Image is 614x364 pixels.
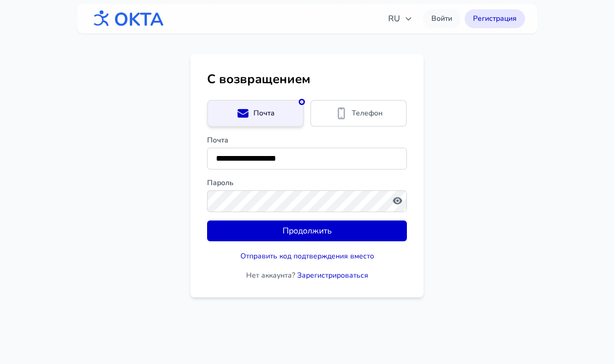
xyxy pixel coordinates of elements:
a: Зарегистрироваться [297,270,368,280]
p: Нет аккаунта? [207,270,407,281]
span: Почта [253,108,275,119]
button: Отправить код подтверждения вместо [240,251,374,262]
span: Телефон [352,108,382,119]
label: Пароль [207,178,407,188]
button: RU [382,8,419,29]
a: Войти [423,9,460,28]
h1: С возвращением [207,71,407,87]
label: Почта [207,135,407,146]
a: Регистрация [465,9,525,28]
span: RU [388,12,413,25]
button: Продолжить [207,220,407,241]
img: OKTA logo [89,5,164,32]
